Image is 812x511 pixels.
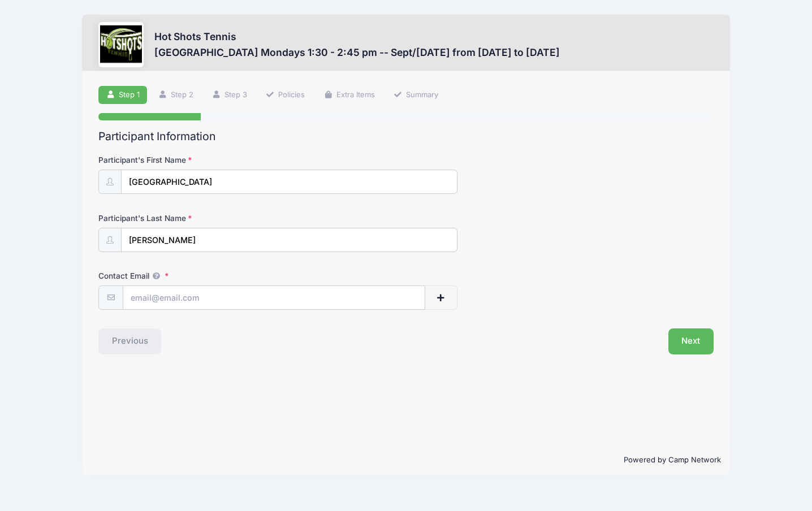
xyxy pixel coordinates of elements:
h2: Participant Information [98,130,714,143]
input: email@email.com [123,285,425,310]
a: Summary [386,86,446,105]
a: Extra Items [316,86,382,105]
p: Powered by Camp Network [91,454,721,466]
h3: Hot Shots Tennis [154,31,560,42]
label: Participant's Last Name [98,213,304,224]
a: Policies [258,86,313,105]
h3: [GEOGRAPHIC_DATA] Mondays 1:30 - 2:45 pm -- Sept/[DATE] from [DATE] to [DATE] [154,46,560,58]
button: Next [668,328,714,354]
label: Participant's First Name [98,154,304,166]
a: Step 1 [98,86,147,105]
input: Participant's First Name [121,170,457,194]
label: Contact Email [98,270,304,282]
a: Step 2 [150,86,201,105]
input: Participant's Last Name [121,228,457,252]
a: Step 3 [204,86,254,105]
